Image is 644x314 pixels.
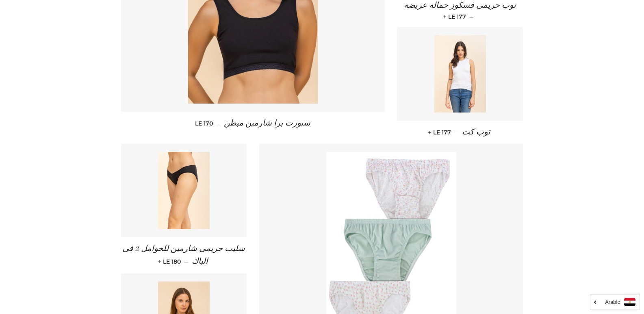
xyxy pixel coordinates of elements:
[594,298,635,306] a: Arabic
[605,299,620,305] i: Arabic
[184,258,189,265] span: —
[469,13,474,20] span: —
[454,129,459,136] span: —
[397,121,523,144] a: توب كت — LE 177
[445,13,466,20] span: LE 177
[121,237,247,273] a: سليب حريمى شارمين للحوامل 2 فى الباك — LE 180
[122,244,245,266] span: سليب حريمى شارمين للحوامل 2 فى الباك
[159,258,181,265] span: LE 180
[216,120,221,127] span: —
[121,112,385,135] a: سبورت برا شارمين مبطن — LE 170
[195,120,213,127] span: LE 170
[429,129,451,136] span: LE 177
[404,1,516,10] span: توب حريمى فسكوز حماله عريضه
[224,119,310,128] span: سبورت برا شارمين مبطن
[462,128,490,136] span: توب كت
